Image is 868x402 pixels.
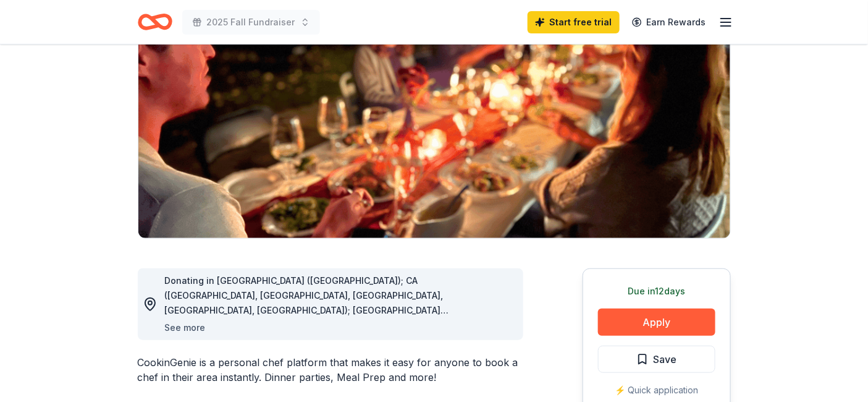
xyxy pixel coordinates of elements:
a: Earn Rewards [625,11,714,33]
a: Start free trial [528,11,620,33]
div: ⚡️ Quick application [598,383,715,398]
button: Save [598,346,715,373]
button: See more [165,320,206,335]
span: 2025 Fall Fundraiser [207,15,295,30]
button: Apply [598,309,715,336]
div: Due in 12 days [598,284,715,299]
button: 2025 Fall Fundraiser [182,10,320,35]
span: Save [654,351,677,367]
div: CookinGenie is a personal chef platform that makes it easy for anyone to book a chef in their are... [138,355,523,385]
a: Home [138,7,172,36]
img: Image for CookinGenie [138,2,730,238]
